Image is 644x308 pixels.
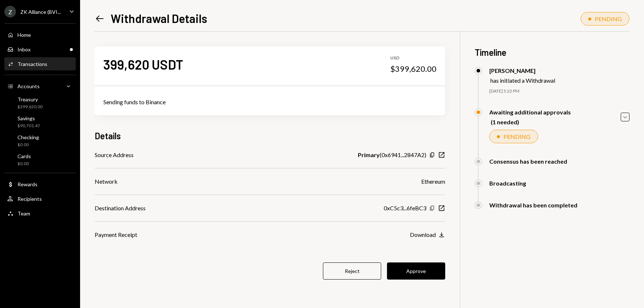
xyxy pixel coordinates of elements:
[4,192,76,205] a: Recipients
[17,142,39,148] div: $0.00
[17,210,30,217] div: Team
[489,88,629,94] div: [DATE] 5:22 PM
[358,151,426,159] div: ( 0x6941...2847A2 )
[17,32,31,38] div: Home
[410,231,445,239] button: Download
[17,181,37,187] div: Rewards
[20,9,61,15] div: ZK Alliance (BVI...
[17,115,40,121] div: Savings
[489,202,577,208] div: Withdrawal has been completed
[95,177,118,186] div: Network
[4,178,76,191] a: Rewards
[489,67,555,74] div: [PERSON_NAME]
[490,77,555,84] div: has initiated a Withdrawal
[17,83,40,89] div: Accounts
[489,180,526,187] div: Broadcasting
[4,132,76,149] a: Checking$0.00
[475,46,629,58] h3: Timeline
[17,61,47,67] div: Transactions
[358,151,380,159] b: Primary
[103,56,183,73] div: 399,620 USDT
[390,64,436,74] div: $399,620.00
[103,98,436,106] div: Sending funds to Binance
[4,113,76,130] a: Savings$90,701.47
[17,134,39,140] div: Checking
[95,151,134,159] div: Source Address
[489,109,571,116] div: Awaiting additional approvals
[17,161,31,167] div: $0.00
[4,94,76,112] a: Treasury$399,620.00
[95,230,137,239] div: Payment Receipt
[387,262,445,280] button: Approve
[489,158,567,165] div: Consensus has been reached
[595,15,622,22] div: PENDING
[17,96,43,102] div: Treasury
[421,177,445,186] div: Ethereum
[17,196,42,202] div: Recipients
[4,6,16,17] div: Z
[17,46,31,52] div: Inbox
[17,153,31,159] div: Cards
[323,262,381,280] button: Reject
[111,11,207,26] h1: Withdrawal Details
[503,133,530,140] div: PENDING
[95,204,146,213] div: Destination Address
[491,118,571,125] div: (1 needed)
[4,28,76,41] a: Home
[4,79,76,93] a: Accounts
[17,104,43,110] div: $399,620.00
[384,204,426,213] div: 0xC5c3...6feBC3
[390,55,436,61] div: USD
[4,207,76,220] a: Team
[4,151,76,168] a: Cards$0.00
[4,43,76,56] a: Inbox
[95,130,121,142] h3: Details
[17,123,40,129] div: $90,701.47
[4,57,76,70] a: Transactions
[410,231,436,238] div: Download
